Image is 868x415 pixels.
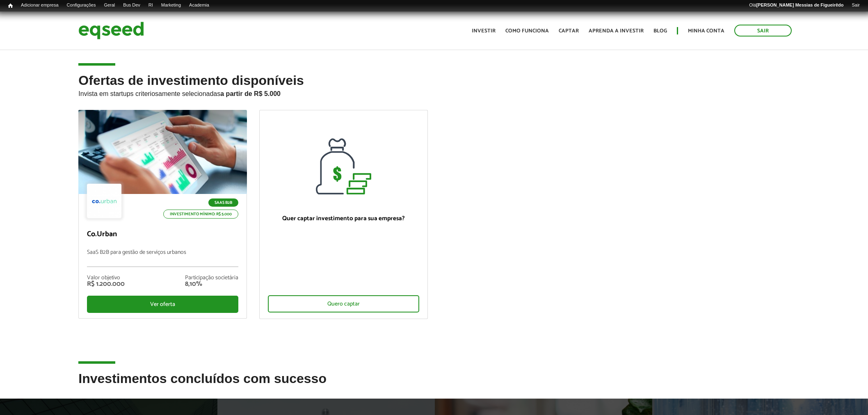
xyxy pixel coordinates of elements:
[589,28,644,34] a: Aprenda a investir
[87,230,238,239] p: Co.Urban
[144,2,157,9] a: RI
[4,2,17,10] a: Início
[78,372,789,398] h2: Investimentos concluídos com sucesso
[472,28,496,34] a: Investir
[87,281,125,287] div: R$ 1.200.000
[745,2,847,9] a: Olá[PERSON_NAME] Messias de Figueirêdo
[157,2,185,9] a: Marketing
[119,2,144,9] a: Bus Dev
[185,2,213,9] a: Academia
[87,275,125,281] div: Valor objetivo
[259,110,428,319] a: Quer captar investimento para sua empresa? Quero captar
[17,2,63,9] a: Adicionar empresa
[268,215,419,222] p: Quer captar investimento para sua empresa?
[185,281,238,287] div: 8,10%
[87,249,238,267] p: SaaS B2B para gestão de serviços urbanos
[87,296,238,313] div: Ver oferta
[220,90,281,97] strong: a partir de R$ 5.000
[268,295,419,312] div: Quero captar
[8,3,13,9] span: Início
[653,28,667,34] a: Blog
[847,2,864,9] a: Sair
[559,28,579,34] a: Captar
[756,2,843,7] strong: [PERSON_NAME] Messias de Figueirêdo
[78,110,247,319] a: SaaS B2B Investimento mínimo: R$ 5.000 Co.Urban SaaS B2B para gestão de serviços urbanos Valor ob...
[163,210,238,219] p: Investimento mínimo: R$ 5.000
[63,2,100,9] a: Configurações
[208,198,238,207] p: SaaS B2B
[78,88,789,98] p: Invista em startups criteriosamente selecionadas
[734,25,792,36] a: Sair
[100,2,119,9] a: Geral
[688,28,724,34] a: Minha conta
[78,20,144,41] img: EqSeed
[505,28,549,34] a: Como funciona
[185,275,238,281] div: Participação societária
[78,73,789,110] h2: Ofertas de investimento disponíveis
